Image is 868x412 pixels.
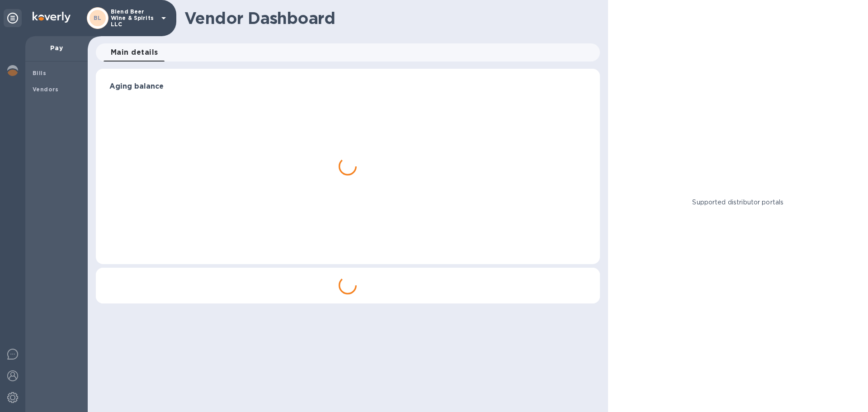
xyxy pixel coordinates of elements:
[692,198,783,207] p: Supported distributor portals
[111,46,158,59] span: Main details
[33,70,46,76] b: Bills
[33,43,80,52] p: Pay
[33,86,59,93] b: Vendors
[184,9,594,28] h1: Vendor Dashboard
[111,9,156,28] p: Blend Beer Wine & Spirits LLC
[4,9,22,27] div: Unpin categories
[109,82,586,91] h3: Aging balance
[33,12,71,23] img: Logo
[94,14,102,21] b: BL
